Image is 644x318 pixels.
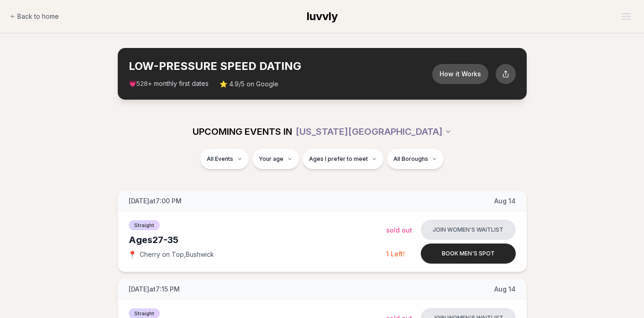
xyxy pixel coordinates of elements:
span: Aug 14 [494,196,516,206]
span: All Boroughs [393,155,428,163]
span: [DATE] at 7:00 PM [129,196,182,206]
button: All Events [200,149,249,169]
span: 📍 [129,251,136,258]
div: Ages 27-35 [129,233,386,246]
button: Join women's waitlist [421,220,516,240]
a: Back to home [10,7,59,26]
button: How it Works [432,64,488,84]
button: Book men's spot [421,244,516,264]
span: [DATE] at 7:15 PM [129,285,180,294]
button: [US_STATE][GEOGRAPHIC_DATA] [296,122,452,142]
button: Ages I prefer to meet [303,149,383,169]
span: ⭐ 4.9/5 on Google [220,79,278,89]
h2: LOW-PRESSURE SPEED DATING [129,59,432,74]
span: luvvly [307,10,338,23]
button: Open menu [618,10,634,23]
span: Back to home [17,12,59,21]
span: UPCOMING EVENTS IN [193,125,292,138]
button: Your age [252,149,299,169]
span: Aug 14 [494,285,516,294]
a: luvvly [307,9,338,24]
span: 💗 + monthly first dates [129,79,209,89]
span: 1 Left! [386,250,405,258]
span: Straight [129,220,160,230]
span: 528 [136,80,148,88]
span: Ages I prefer to meet [309,155,368,163]
button: All Boroughs [387,149,444,169]
span: Your age [259,155,283,163]
span: All Events [207,155,233,163]
span: Sold Out [386,226,412,234]
span: Cherry on Top , Bushwick [140,250,214,259]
